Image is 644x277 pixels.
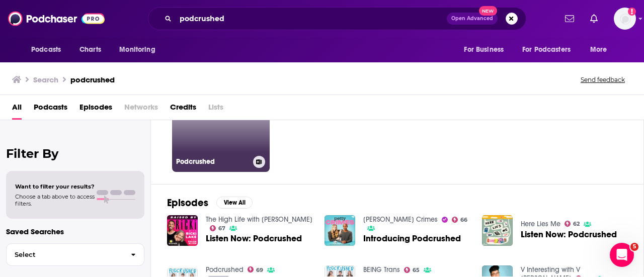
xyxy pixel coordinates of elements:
img: Podchaser - Follow, Share and Rate Podcasts [8,9,105,28]
h2: Filter By [6,146,144,161]
h3: podcrushed [70,75,115,84]
a: Podcasts [34,99,67,120]
button: open menu [457,40,516,59]
a: BEING Trans [363,265,400,274]
span: 66 [460,218,467,222]
div: Search podcasts, credits, & more... [148,7,526,30]
button: Select [6,243,144,266]
a: 66 [452,217,468,223]
a: Show notifications dropdown [586,10,602,27]
p: Saved Searches [6,227,144,236]
span: Logged in as lilifeinberg [614,8,636,30]
img: Listen Now: Podcrushed [167,215,198,246]
a: Charts [73,40,107,59]
a: 69 [248,266,264,272]
a: Credits [170,99,196,120]
svg: Add a profile image [628,8,636,16]
span: For Business [464,43,504,57]
button: Show profile menu [614,8,636,30]
span: Want to filter your results? [15,183,95,190]
iframe: Intercom live chat [610,243,634,267]
span: Monitoring [119,43,155,57]
button: Send feedback [578,75,628,84]
span: More [590,43,607,57]
h3: Search [33,75,58,84]
input: Search podcasts, credits, & more... [176,11,447,27]
span: New [479,6,497,16]
button: open menu [516,40,585,59]
h3: Podcrushed [176,157,249,166]
a: All [12,99,22,120]
a: 65 [404,267,420,273]
a: Listen Now: Podcrushed [206,234,302,243]
a: 69Podcrushed [172,74,270,172]
a: Here Lies Me [521,220,560,228]
span: Charts [79,43,101,57]
a: Episodes [79,99,112,120]
img: Listen Now: Podcrushed [482,215,513,246]
a: 62 [565,221,580,227]
a: Listen Now: Podcrushed [521,230,617,239]
span: Lists [208,99,223,120]
button: Open AdvancedNew [447,13,498,25]
button: open menu [24,40,74,59]
span: Open Advanced [451,16,493,21]
span: 65 [413,268,420,272]
span: 69 [256,268,263,272]
span: 62 [573,222,580,226]
a: Podcrushed [206,265,244,274]
button: open menu [583,40,620,59]
button: View All [216,197,253,209]
a: Petty Crimes [363,215,438,224]
span: Choose a tab above to access filters. [15,193,95,207]
button: open menu [112,40,168,59]
a: EpisodesView All [167,197,253,209]
span: Networks [124,99,158,120]
span: Podcasts [31,43,61,57]
img: Introducing Podcrushed [325,215,355,246]
h2: Episodes [167,197,208,209]
a: 67 [210,225,226,231]
span: For Podcasters [522,43,571,57]
img: User Profile [614,8,636,30]
a: Introducing Podcrushed [363,234,461,243]
span: 67 [218,226,225,231]
a: The High Life with Ricki Lake [206,215,312,224]
a: Show notifications dropdown [561,10,578,27]
span: 5 [630,243,638,251]
span: Select [7,251,123,258]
